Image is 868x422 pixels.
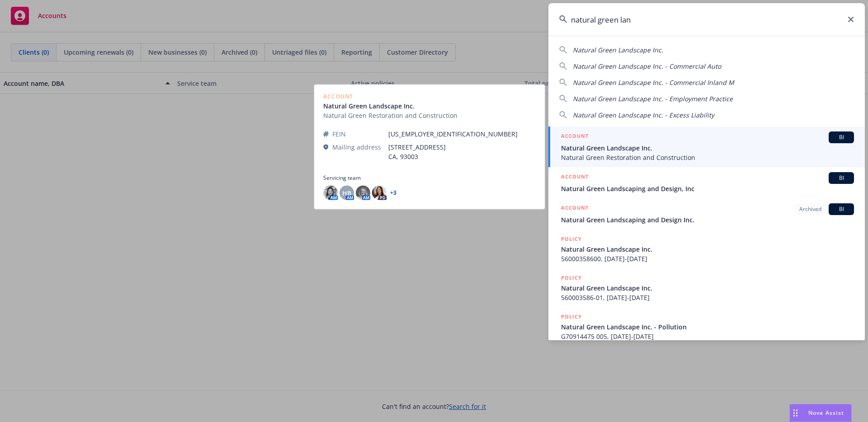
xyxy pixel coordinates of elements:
h5: POLICY [561,234,582,244]
h5: ACCOUNT [561,203,589,214]
button: Nova Assist [789,404,852,422]
span: Natural Green Landscape Inc. [561,244,854,254]
span: Natural Green Landscaping and Design Inc. [561,215,854,225]
span: Natural Green Landscape Inc. - Excess Liability [573,111,714,119]
span: BI [832,133,850,141]
h5: ACCOUNT [561,172,589,183]
span: Natural Green Landscape Inc. [561,143,854,153]
span: Natural Green Landscape Inc. [573,46,663,54]
span: 56000358600, [DATE]-[DATE] [561,254,854,263]
span: Natural Green Landscaping and Design, Inc [561,184,854,193]
a: POLICYNatural Green Landscape Inc. - PollutionG70914475 005, [DATE]-[DATE] [548,307,865,346]
a: ACCOUNTBINatural Green Landscaping and Design, Inc [548,167,865,198]
h5: POLICY [561,312,582,321]
h5: POLICY [561,273,582,282]
span: Natural Green Landscape Inc. - Pollution [561,322,854,332]
span: Natural Green Restoration and Construction [561,153,854,162]
span: BI [832,174,850,182]
h5: ACCOUNT [561,131,589,142]
a: ACCOUNTBINatural Green Landscape Inc.Natural Green Restoration and Construction [548,127,865,167]
span: G70914475 005, [DATE]-[DATE] [561,332,854,341]
a: POLICYNatural Green Landscape Inc.56000358600, [DATE]-[DATE] [548,230,865,268]
span: 560003586-01, [DATE]-[DATE] [561,293,854,302]
div: Drag to move [790,404,801,422]
span: Natural Green Landscape Inc. [561,283,854,293]
a: POLICYNatural Green Landscape Inc.560003586-01, [DATE]-[DATE] [548,268,865,307]
span: Natural Green Landscape Inc. - Commercial Inland M [573,78,734,87]
span: Natural Green Landscape Inc. - Commercial Auto [573,62,721,70]
span: Nova Assist [808,409,844,417]
span: Archived [799,205,821,213]
span: Natural Green Landscape Inc. - Employment Practice [573,94,733,103]
span: BI [832,205,850,213]
a: ACCOUNTArchivedBINatural Green Landscaping and Design Inc. [548,198,865,230]
input: Search... [548,3,865,36]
